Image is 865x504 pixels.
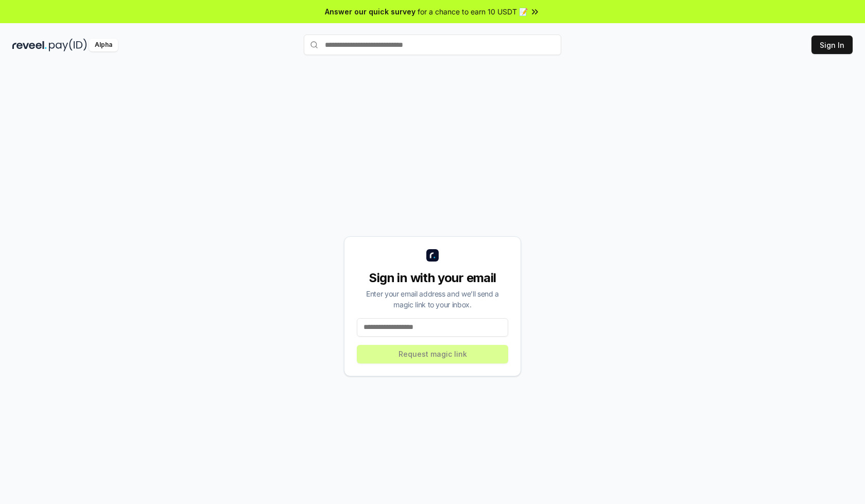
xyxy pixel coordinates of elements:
[357,288,508,310] div: Enter your email address and we’ll send a magic link to your inbox.
[325,6,416,17] span: Answer our quick survey
[426,249,439,262] img: logo_small
[357,270,508,286] div: Sign in with your email
[49,39,87,51] img: pay_id
[418,6,528,17] span: for a chance to earn 10 USDT 📝
[12,39,47,51] img: reveel_dark
[811,36,853,54] button: Sign In
[89,39,118,51] div: Alpha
